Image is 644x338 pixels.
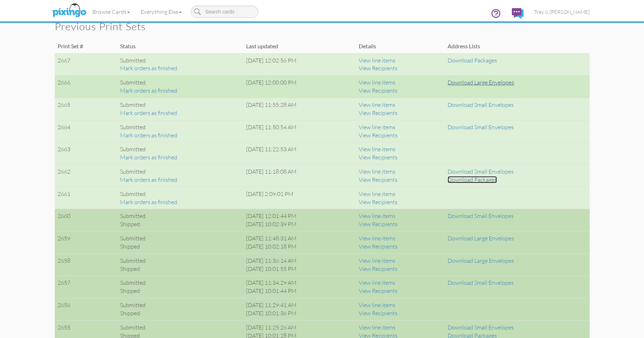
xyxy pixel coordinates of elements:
[117,39,243,53] td: Status
[445,39,589,53] td: Address Lists
[359,257,395,264] a: View line items
[246,220,353,228] div: [DATE] 10:02:39 PM
[246,56,353,65] div: [DATE] 12:02:56 PM
[55,120,117,142] td: 2664
[120,234,240,242] div: Submitted
[246,257,353,265] div: [DATE] 11:36:14 AM
[120,242,240,251] div: Shipped
[246,168,353,176] div: [DATE] 11:18:08 AM
[120,301,240,309] div: Submitted
[120,190,240,198] div: Submitted
[191,6,258,18] input: Search cards
[120,87,177,94] a: Mark orders as finished
[448,279,514,286] a: Download Small Envelopes
[120,78,240,87] div: Submitted
[120,257,240,265] div: Submitted
[120,309,240,317] div: Shipped
[359,190,395,197] a: View line items
[448,79,514,86] a: Download Large Envelopes
[246,309,353,317] div: [DATE] 10:01:36 PM
[120,265,240,273] div: Shipped
[529,3,595,21] a: Trey & [PERSON_NAME]
[120,65,177,72] a: Mark orders as finished
[55,187,117,209] td: 2661
[359,154,397,161] a: View Recipients
[120,123,240,131] div: Submitted
[55,209,117,231] td: 2660
[135,3,187,21] a: Everything Else
[246,190,353,198] div: [DATE] 2:09:01 PM
[448,124,514,131] a: Download Small Envelopes
[356,39,445,53] td: Details
[120,176,177,183] a: Mark orders as finished
[55,142,117,165] td: 2663
[359,287,397,294] a: View Recipients
[120,145,240,153] div: Submitted
[55,21,583,32] h2: Previous print sets
[55,98,117,120] td: 2665
[359,279,395,286] a: View line items
[246,234,353,242] div: [DATE] 11:48:31 AM
[359,212,395,219] a: View line items
[359,310,397,317] a: View Recipients
[359,65,397,72] a: View Recipients
[359,324,395,331] a: View line items
[55,76,117,98] td: 2666
[120,154,177,161] a: Mark orders as finished
[359,235,395,242] a: View line items
[120,132,177,139] a: Mark orders as finished
[246,101,353,109] div: [DATE] 11:55:28 AM
[359,146,395,153] a: View line items
[359,87,397,94] a: View Recipients
[534,9,590,15] span: Trey & [PERSON_NAME]
[120,220,240,228] div: Shipped
[120,323,240,332] div: Submitted
[448,101,514,108] a: Download Small Envelopes
[246,323,353,332] div: [DATE] 11:25:26 AM
[448,235,514,242] a: Download Large Envelopes
[243,39,356,53] td: Last updated
[55,53,117,76] td: 2667
[359,265,397,272] a: View Recipients
[359,176,397,183] a: View Recipients
[359,198,397,206] a: View Recipients
[55,276,117,298] td: 2657
[359,109,397,116] a: View Recipients
[246,301,353,309] div: [DATE] 11:29:41 AM
[246,242,353,251] div: [DATE] 10:02:18 PM
[246,145,353,153] div: [DATE] 11:22:53 AM
[120,56,240,65] div: Submitted
[246,123,353,131] div: [DATE] 11:50:54 AM
[448,168,514,175] a: Download Small Envelopes
[359,301,395,309] a: View line items
[55,231,117,254] td: 2659
[120,109,177,116] a: Mark orders as finished
[359,132,397,139] a: View Recipients
[55,39,117,53] td: Print Set #
[55,253,117,276] td: 2658
[120,279,240,287] div: Submitted
[120,287,240,295] div: Shipped
[120,198,177,206] a: Mark orders as finished
[87,3,135,21] a: Browse Cards
[246,265,353,273] div: [DATE] 10:01:55 PM
[246,78,353,87] div: [DATE] 12:00:00 PM
[120,168,240,176] div: Submitted
[55,165,117,187] td: 2662
[55,298,117,321] td: 2656
[246,287,353,295] div: [DATE] 10:01:44 PM
[120,212,240,220] div: Submitted
[448,324,514,331] a: Download Small Envelopes
[120,101,240,109] div: Submitted
[448,176,497,183] a: Download Packages
[359,57,395,64] a: View line items
[448,257,514,264] a: Download Large Envelopes
[448,57,497,64] a: Download Packages
[246,279,353,287] div: [DATE] 11:34:29 AM
[512,8,524,19] img: comments.svg
[359,168,395,175] a: View line items
[359,79,395,86] a: View line items
[448,212,514,219] a: Download Small Envelopes
[246,212,353,220] div: [DATE] 12:01:44 PM
[50,2,88,20] img: pixingo logo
